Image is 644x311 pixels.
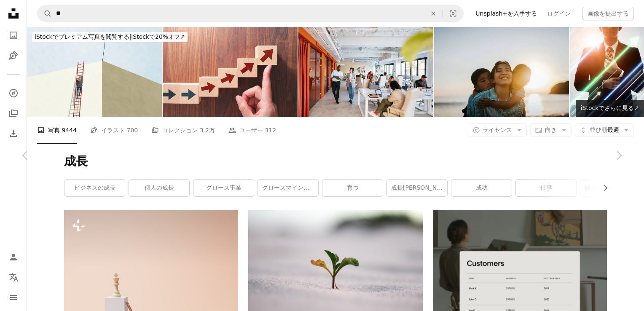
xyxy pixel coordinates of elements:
[129,180,189,196] a: 個人の成長
[530,123,572,137] button: 向き
[434,27,569,117] img: Japanese mother and daughter relaxed in the beach at sunset
[590,126,607,133] span: 並び順
[5,27,22,44] a: 写真
[37,5,464,22] form: サイト内でビジュアルを探す
[90,117,138,144] a: イラスト 700
[593,115,644,196] a: 次へ
[387,180,447,196] a: 成長[PERSON_NAME]
[424,5,443,21] button: 全てクリア
[580,180,641,196] a: 成長[PERSON_NAME]
[470,7,542,20] a: Unsplash+を入手する
[27,27,193,47] a: iStockでプレミアム写真を閲覧する|iStockで20%オフ↗
[575,123,634,137] button: 並び順最適
[193,180,254,196] a: グロース事業
[5,249,22,265] a: ログイン / 登録する
[5,289,22,306] button: メニュー
[5,105,22,122] a: コレクション
[468,123,527,137] button: ライセンス
[542,7,576,20] a: ログイン
[5,269,22,286] button: 言語
[38,5,52,21] button: Unsplashで検索する
[582,7,634,20] button: 画像を提出する
[298,27,433,117] img: コワーキング環境で働く多様なプロフェッショナルによるモダンなコラボレーションオフィススペース
[35,33,131,40] span: iStockでプレミアム写真を閲覧する |
[64,154,607,169] h1: 成長
[576,100,644,117] a: iStockでさらに見る↗
[516,180,576,196] a: 仕事
[228,117,276,144] a: ユーザー 312
[581,105,639,111] span: iStockでさらに見る ↗
[258,180,318,196] a: グロースマインドセット
[200,126,215,135] span: 3.2万
[27,27,162,117] img: 植えられた旗に到達するためのはしごを登る実業家
[151,117,215,144] a: コレクション 3.2万
[265,126,276,135] span: 312
[5,85,22,102] a: 探す
[590,126,619,134] span: 最適
[451,180,512,196] a: 成功
[545,126,557,133] span: 向き
[248,264,422,272] a: 地上の植物のクローズアップ写真
[5,47,22,64] a: イラスト
[35,33,185,40] span: iStockで20%オフ ↗
[322,180,383,196] a: 育つ
[127,126,138,135] span: 700
[163,27,298,117] img: 変化と成長の概念。
[443,5,463,21] button: ビジュアル検索
[64,180,125,196] a: ビジネスの成長
[483,126,512,133] span: ライセンス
